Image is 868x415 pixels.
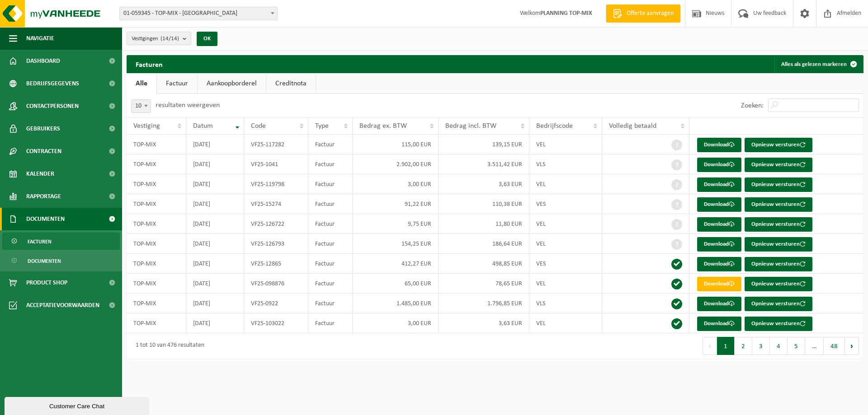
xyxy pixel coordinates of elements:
strong: PLANNING TOP-MIX [540,10,592,17]
span: 01-059345 - TOP-MIX - Oostende [120,7,277,20]
a: Download [697,177,741,192]
a: Facturen [2,233,120,250]
td: Factuur [308,313,353,333]
td: [DATE] [186,234,244,254]
td: 91,22 EUR [353,194,439,214]
td: 3,63 EUR [439,174,529,194]
td: TOP-MIX [127,254,186,274]
button: Opnieuw versturen [745,177,812,192]
td: 186,64 EUR [439,234,529,254]
span: 01-059345 - TOP-MIX - Oostende [119,7,278,20]
a: Download [697,158,741,172]
td: VF25-119798 [244,174,308,194]
td: VES [529,254,603,274]
span: Dashboard [26,50,60,72]
span: Bedrag incl. BTW [445,122,496,130]
span: 10 [132,100,151,112]
td: [DATE] [186,174,244,194]
span: Documenten [28,252,61,270]
td: Factuur [308,194,353,214]
span: Bedrag ex. BTW [359,122,407,130]
button: Opnieuw versturen [745,257,812,271]
button: 2 [735,337,752,355]
count: (14/14) [160,36,179,42]
td: VES [529,194,603,214]
td: VF25-12865 [244,254,308,274]
span: Rapportage [26,185,61,208]
td: TOP-MIX [127,135,186,154]
span: Code [251,122,266,130]
h2: Facturen [127,55,172,73]
td: VLS [529,294,603,313]
td: VF25-098876 [244,274,308,294]
td: VEL [529,274,603,294]
td: Factuur [308,234,353,254]
td: 1.485,00 EUR [353,294,439,313]
td: VEL [529,313,603,333]
td: 498,85 EUR [439,254,529,274]
span: Bedrijfscode [536,122,573,130]
td: VF25-0922 [244,294,308,313]
td: [DATE] [186,294,244,313]
td: 3,00 EUR [353,174,439,194]
td: 78,65 EUR [439,274,529,294]
td: Factuur [308,154,353,174]
button: Vestigingen(14/14) [127,32,191,45]
td: TOP-MIX [127,174,186,194]
td: 154,25 EUR [353,234,439,254]
a: Download [697,197,741,212]
iframe: chat widget [5,395,151,415]
span: … [805,337,824,355]
div: 1 tot 10 van 476 resultaten [131,338,204,354]
td: Factuur [308,254,353,274]
button: 3 [752,337,770,355]
td: [DATE] [186,154,244,174]
td: 115,00 EUR [353,135,439,154]
td: [DATE] [186,135,244,154]
button: Opnieuw versturen [745,158,812,172]
button: Opnieuw versturen [745,197,812,212]
a: Download [697,217,741,232]
a: Documenten [2,252,120,269]
td: 3.511,42 EUR [439,154,529,174]
td: TOP-MIX [127,313,186,333]
span: Acceptatievoorwaarden [26,294,99,317]
span: Vestiging [133,122,160,130]
a: Offerte aanvragen [606,5,680,23]
td: [DATE] [186,254,244,274]
td: VF25-126722 [244,214,308,234]
a: Download [697,237,741,252]
td: Factuur [308,174,353,194]
span: Type [315,122,329,130]
button: 48 [824,337,845,355]
td: [DATE] [186,194,244,214]
td: Factuur [308,274,353,294]
td: [DATE] [186,214,244,234]
button: Opnieuw versturen [745,277,812,291]
td: VF25-117282 [244,135,308,154]
td: VLS [529,154,603,174]
button: Opnieuw versturen [745,138,812,152]
td: TOP-MIX [127,294,186,313]
td: TOP-MIX [127,154,186,174]
span: Bedrijfsgegevens [26,72,79,95]
span: Product Shop [26,271,67,294]
td: [DATE] [186,313,244,333]
td: 65,00 EUR [353,274,439,294]
td: 1.796,85 EUR [439,294,529,313]
button: Opnieuw versturen [745,317,812,331]
a: Creditnota [266,73,316,94]
td: VEL [529,174,603,194]
span: Volledig betaald [609,122,656,130]
button: OK [197,32,217,46]
td: VF25-15274 [244,194,308,214]
td: 11,80 EUR [439,214,529,234]
button: Previous [703,337,717,355]
span: Navigatie [26,27,54,50]
span: Gebruikers [26,117,60,140]
a: Aankoopborderel [198,73,266,94]
td: VEL [529,135,603,154]
td: VEL [529,234,603,254]
span: Facturen [28,233,52,250]
td: TOP-MIX [127,214,186,234]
